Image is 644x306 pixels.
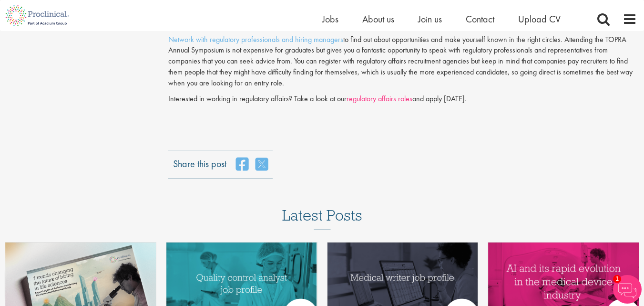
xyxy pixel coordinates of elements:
img: Chatbot [613,275,642,304]
a: Contact [466,13,494,25]
a: Upload CV [518,13,561,25]
a: Join us [418,13,442,25]
p: Interested in working in regulatory affairs? Take a look at our and apply [DATE]. [168,94,637,105]
a: share on twitter [256,157,268,171]
a: share on facebook [236,157,248,171]
a: Jobs [322,13,338,25]
h3: Latest Posts [282,207,362,230]
span: 1 [613,275,621,283]
a: Network with regulatory professionals and hiring managers [168,34,343,44]
label: Share this post [173,157,226,164]
a: About us [362,13,394,25]
a: regulatory affairs roles [347,94,412,104]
